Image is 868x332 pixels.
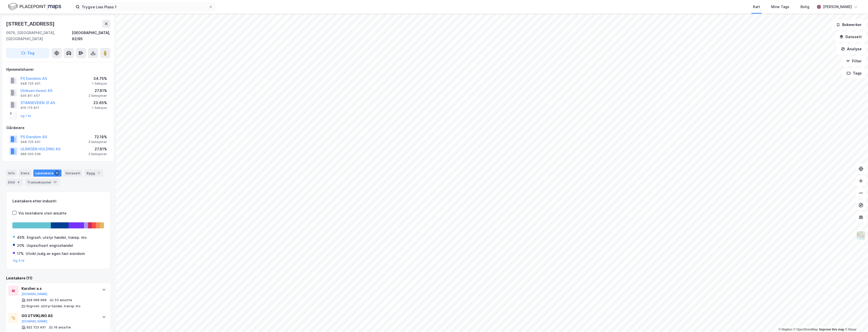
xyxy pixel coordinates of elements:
button: Filter [842,56,866,66]
div: 1 Seksjon [92,106,107,110]
div: Transaksjoner [25,179,60,186]
div: 16 ansatte [54,325,71,329]
div: Leietakere (11) [6,275,110,281]
div: Vis leietakere uten ansatte [18,210,67,216]
a: Mapbox [778,328,792,331]
div: [STREET_ADDRESS] [6,20,56,28]
button: Tags [842,68,866,78]
div: Leietakere etter industri [12,198,104,204]
div: 34.75% [92,76,107,82]
div: 23.65% [92,100,107,106]
button: [DOMAIN_NAME] [21,319,48,323]
div: 929 066 669 [27,298,47,302]
a: OpenStreetMap [793,328,818,331]
div: [PERSON_NAME] [823,4,852,10]
div: 27.81% [89,146,107,152]
div: Bygg [84,170,103,177]
div: Gårdeiere [6,125,110,131]
div: Mine Tags [771,4,789,10]
button: Tag [6,48,50,58]
div: Engrosh. utstyr handel, transp. mv. [27,304,81,308]
div: 0976, [GEOGRAPHIC_DATA], [GEOGRAPHIC_DATA] [6,30,72,42]
div: 20% [17,243,25,249]
div: 935 811 457 [20,94,40,98]
button: Og 5 til [13,259,25,263]
div: 17% [17,251,24,257]
div: [GEOGRAPHIC_DATA], 92/95 [72,30,110,42]
div: Datasett [63,170,82,177]
div: 922 723 451 [27,325,46,329]
div: 3 Seksjoner [88,140,107,144]
div: 4 [16,180,21,185]
div: ESG [6,179,23,186]
iframe: Chat Widget [843,308,868,332]
div: 2 Seksjoner [89,152,107,156]
div: 948 725 401 [20,82,40,86]
div: 1 Seksjon [92,82,107,86]
button: Datasett [835,32,866,42]
div: 72.18% [88,134,107,140]
div: Bolig [800,4,809,10]
div: Hjemmelshaver [6,66,110,73]
div: Kart [753,4,760,10]
img: Z [856,231,866,240]
div: GG UTVIKLING AS [21,313,97,319]
div: Leietakere [33,170,61,177]
div: Eiere [19,170,31,177]
div: Karcher a.s [21,286,97,292]
a: Improve this map [819,328,844,331]
div: 948 725 401 [20,140,40,144]
div: 53 ansatte [55,298,72,302]
button: Bokmerker [832,20,866,30]
div: 27.81% [89,88,107,94]
button: Analyse [837,44,866,54]
div: 989 050 036 [20,152,41,156]
div: Utvikl./salg av egen fast eiendom [26,251,85,257]
div: 1 [96,171,101,176]
div: Uspesifisert engroshandel [27,243,73,249]
div: 46% [17,234,25,241]
img: logo.f888ab2527a4732fd821a326f86c7f29.svg [8,2,61,11]
div: 11 [54,171,59,176]
div: 17 [53,180,58,185]
div: 2 Seksjoner [89,94,107,98]
div: Engrosh. utstyr handel, transp. mv. [27,234,88,241]
button: [DOMAIN_NAME] [21,292,48,296]
input: Søk på adresse, matrikkel, gårdeiere, leietakere eller personer [80,3,209,11]
div: 916 175 817 [20,106,39,110]
div: Info [6,170,17,177]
